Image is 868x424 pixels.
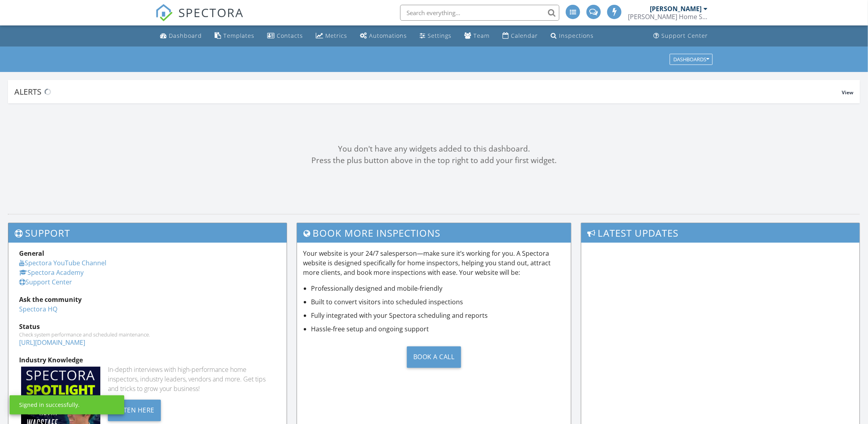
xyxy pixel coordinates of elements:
[19,249,44,258] strong: General
[8,155,860,166] div: Press the plus button above in the top right to add your first widget.
[673,56,709,62] div: Dashboards
[357,29,410,43] a: Automations (Advanced)
[108,365,276,393] div: In-depth interviews with high-performance home inspectors, industry leaders, vendors and more. Ge...
[108,400,161,421] div: Listen Here
[19,355,276,365] div: Industry Knowledge
[155,11,244,27] a: SPECTORA
[547,29,597,43] a: Inspections
[499,29,541,43] a: Calendar
[428,32,452,39] div: Settings
[369,32,407,39] div: Automations
[19,259,106,267] a: Spectora YouTube Channel
[14,86,842,97] div: Alerts
[19,322,276,331] div: Status
[19,278,72,286] a: Support Center
[559,32,594,39] div: Inspections
[842,89,854,96] span: View
[313,29,350,43] a: Metrics
[223,32,254,39] div: Templates
[108,405,161,414] a: Listen Here
[461,29,493,43] a: Team
[277,32,303,39] div: Contacts
[19,305,57,313] a: Spectora HQ
[661,32,708,39] div: Support Center
[407,346,461,368] div: Book a Call
[19,401,80,409] div: Signed in successfully.
[169,32,202,39] div: Dashboard
[581,223,860,243] h3: Latest Updates
[670,54,713,65] button: Dashboards
[311,297,565,307] li: Built to convert visitors into scheduled inspections
[303,249,565,277] p: Your website is your 24/7 salesperson—make sure it’s working for you. A Spectora website is desig...
[19,338,85,347] a: [URL][DOMAIN_NAME]
[650,29,711,43] a: Support Center
[416,29,455,43] a: Settings
[19,331,276,338] div: Check system performance and scheduled maintenance.
[19,295,276,304] div: Ask the community
[157,29,205,43] a: Dashboard
[8,143,860,155] div: You don't have any widgets added to this dashboard.
[178,4,244,21] span: SPECTORA
[264,29,306,43] a: Contacts
[155,4,173,21] img: The Best Home Inspection Software - Spectora
[8,223,287,243] h3: Support
[297,223,571,243] h3: Book More Inspections
[311,324,565,334] li: Hassle-free setup and ongoing support
[19,268,84,277] a: Spectora Academy
[311,284,565,293] li: Professionally designed and mobile-friendly
[473,32,490,39] div: Team
[303,340,565,374] a: Book a Call
[311,311,565,320] li: Fully integrated with your Spectora scheduling and reports
[628,13,708,21] div: Scott Home Services, LLC
[325,32,347,39] div: Metrics
[400,5,559,21] input: Search everything...
[211,29,258,43] a: Templates
[650,5,702,13] div: [PERSON_NAME]
[511,32,538,39] div: Calendar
